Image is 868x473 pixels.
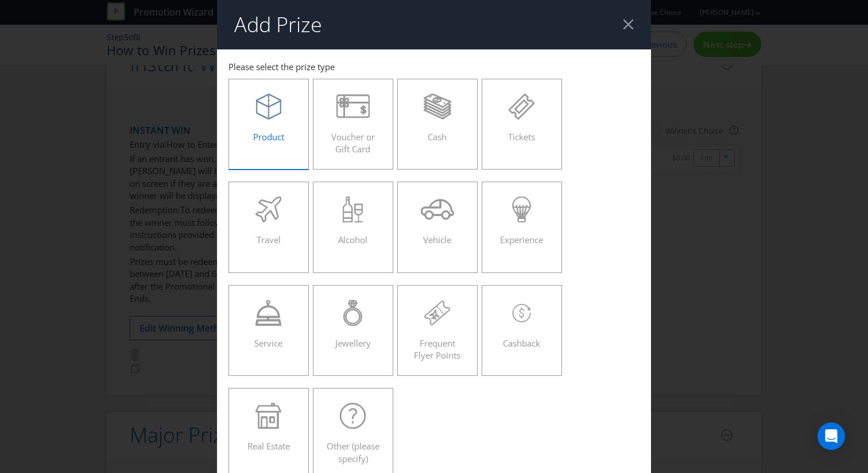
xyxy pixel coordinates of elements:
[414,337,460,361] span: Frequent Flyer Points
[338,234,367,245] span: Alcohol
[503,337,540,349] span: Cashback
[331,131,375,155] span: Voucher or Gift Card
[423,234,451,245] span: Vehicle
[327,440,379,464] span: Other (please specify)
[228,61,335,72] span: Please select the prize type
[253,131,284,143] span: Product
[335,337,371,349] span: Jewellery
[254,337,282,349] span: Service
[500,234,543,245] span: Experience
[234,13,322,36] h2: Add Prize
[428,131,447,143] span: Cash
[817,422,845,450] div: Open Intercom Messenger
[508,131,535,143] span: Tickets
[257,234,281,245] span: Travel
[247,440,290,452] span: Real Estate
